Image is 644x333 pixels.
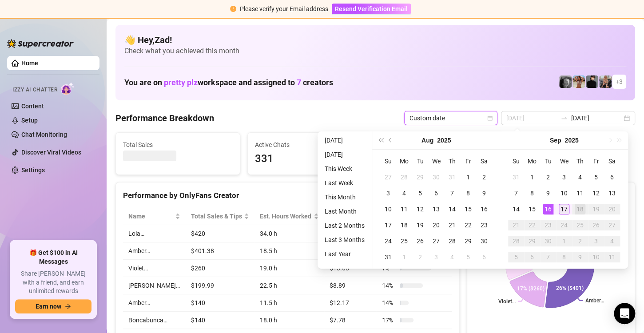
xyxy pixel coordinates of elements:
td: 2025-08-16 [476,201,492,217]
td: 2025-08-14 [444,201,460,217]
span: 7 [297,78,301,87]
text: Violet… [498,298,515,305]
td: 2025-08-27 [428,233,444,249]
td: 2025-08-09 [476,185,492,201]
div: 8 [527,188,537,198]
td: 2025-07-28 [396,169,412,185]
div: 3 [559,172,569,182]
div: 28 [511,236,521,246]
div: 2 [479,172,489,182]
div: 4 [607,236,617,246]
div: 11 [607,252,617,262]
a: Content [21,103,44,110]
div: 5 [463,252,473,262]
td: 2025-08-03 [380,185,396,201]
th: Name [123,208,186,225]
span: arrow-right [65,303,71,309]
td: 2025-10-07 [540,249,556,265]
td: 2025-09-11 [572,185,588,201]
td: 2025-08-04 [396,185,412,201]
li: Last Week [321,178,368,188]
td: 2025-09-29 [524,233,540,249]
td: 2025-08-29 [460,233,476,249]
td: 2025-08-25 [396,233,412,249]
td: 2025-09-17 [556,201,572,217]
li: This Month [321,192,368,202]
th: Mo [396,153,412,169]
div: 11 [399,204,409,214]
div: 5 [415,188,425,198]
span: to [561,115,568,122]
th: Tu [412,153,428,169]
img: Violet [599,75,612,88]
span: 14 % [382,281,396,290]
div: 17 [383,220,394,230]
td: 2025-08-11 [396,201,412,217]
h4: Performance Breakdown [115,112,214,124]
td: 18.0 h [254,312,324,329]
td: 2025-08-31 [508,169,524,185]
div: 15 [527,204,537,214]
li: Last 2 Months [321,220,368,231]
div: 3 [383,188,394,198]
h4: 👋 Hey, Zad ! [124,34,626,46]
li: [DATE] [321,149,368,160]
div: 8 [559,252,569,262]
td: 2025-09-04 [444,249,460,265]
th: Th [444,153,460,169]
div: 14 [447,204,457,214]
td: 2025-09-14 [508,201,524,217]
span: Resend Verification Email [335,5,408,12]
td: 2025-10-06 [524,249,540,265]
th: Sa [476,153,492,169]
div: 30 [431,172,441,182]
td: 2025-08-23 [476,217,492,233]
li: Last Month [321,206,368,217]
td: 2025-09-03 [556,169,572,185]
div: 14 [511,204,521,214]
td: $12.17 [324,294,377,312]
td: 2025-09-05 [588,169,604,185]
td: 2025-08-01 [460,169,476,185]
td: 34.0 h [254,225,324,242]
span: Total Sales & Tips [191,211,242,221]
td: $199.99 [186,277,255,294]
td: 2025-08-18 [396,217,412,233]
div: 8 [463,188,473,198]
li: [DATE] [321,135,368,146]
td: 2025-10-10 [588,249,604,265]
li: Last 3 Months [321,234,368,245]
button: Choose a month [421,131,433,149]
img: Camille [586,75,598,88]
td: 2025-09-25 [572,217,588,233]
div: 22 [463,220,473,230]
span: Check what you achieved this month [124,46,626,56]
button: Choose a year [564,131,578,149]
button: Choose a month [550,131,561,149]
td: 2025-09-04 [572,169,588,185]
td: 2025-08-06 [428,185,444,201]
td: 2025-08-24 [380,233,396,249]
td: 18.5 h [254,242,324,260]
img: AI Chatter [61,82,75,95]
span: 17 % [382,315,396,325]
div: 6 [431,188,441,198]
div: 13 [431,204,441,214]
td: 2025-09-24 [556,217,572,233]
td: [PERSON_NAME]… [123,277,186,294]
td: 2025-08-22 [460,217,476,233]
td: 2025-09-23 [540,217,556,233]
div: 12 [415,204,425,214]
div: 6 [527,252,537,262]
div: 1 [399,252,409,262]
a: Chat Monitoring [21,131,67,138]
span: Izzy AI Chatter [12,86,57,94]
td: 2025-09-12 [588,185,604,201]
td: 2025-08-21 [444,217,460,233]
div: 27 [607,220,617,230]
td: 2025-09-10 [556,185,572,201]
input: End date [571,113,622,123]
div: 10 [591,252,601,262]
div: 3 [591,236,601,246]
span: pretty plz [164,78,198,87]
